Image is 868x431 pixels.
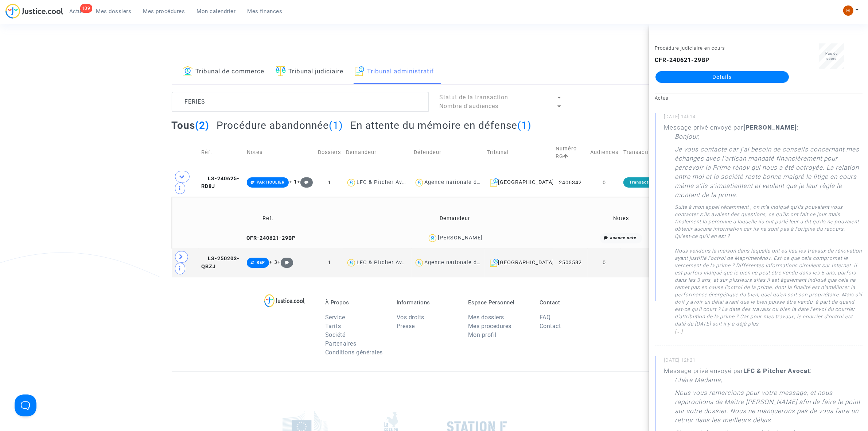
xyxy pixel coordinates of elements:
b: LFC & Pitcher Avocat [743,367,810,374]
img: icon-user.svg [427,233,438,243]
h2: En attente du mémoire en défense [350,119,532,132]
span: CFR-240621-29BP [240,235,296,241]
div: [GEOGRAPHIC_DATA] [487,258,550,267]
img: icon-faciliter-sm.svg [276,66,286,76]
img: icon-banque.svg [183,66,193,76]
img: icon-user.svg [414,258,425,268]
img: icon-user.svg [414,177,425,188]
span: REP [257,260,265,265]
div: Transaction terminée [623,177,681,188]
h2: Procédure abandonnée [217,119,343,132]
td: 0 [588,249,621,277]
div: [PERSON_NAME] [438,235,483,241]
a: Conditions générales [325,349,383,356]
img: icon-archive.svg [490,178,498,187]
div: Agence nationale de l'habitat [424,179,505,185]
p: À Propos [325,299,386,306]
td: 2406342 [553,168,588,197]
p: Chère Madame, [675,376,722,388]
a: Mes dossiers [468,314,504,321]
td: Demandeur [343,137,412,168]
td: Notes [244,137,315,168]
div: LFC & Pitcher Avocat [357,259,414,266]
span: (1) [329,119,343,131]
span: Mes finances [248,8,283,15]
span: Mon calendrier [197,8,236,15]
span: Nombre d'audiences [440,103,499,109]
td: 1 [315,249,343,277]
b: CFR-240621-29BP [655,57,709,64]
td: Réf. [174,207,362,230]
img: icon-archive.svg [490,258,498,267]
a: Contact [540,323,561,330]
a: Tribunal de commerce [183,59,265,84]
span: + 1 [289,179,297,185]
span: Actus [69,8,85,15]
span: LS-250203-QBZJ [201,255,240,270]
b: [PERSON_NAME] [743,124,797,131]
a: Tarifs [325,323,341,330]
span: (...) [675,328,683,334]
td: Notes [548,207,694,230]
div: LFC & Pitcher Avocat [357,179,414,185]
span: + [277,259,293,265]
li: Suite à mon appel récemment , on m'a indiqué qu'ils pouvaient vous contacter s'ils avaient des qu... [675,203,863,240]
a: Mon calendrier [191,6,242,17]
p: Bonjour, [675,132,700,145]
p: Informations [397,299,457,306]
a: Mes dossiers [90,6,137,17]
small: [DATE] 14h14 [664,113,863,123]
a: Tribunal administratif [355,59,434,84]
a: Mon profil [468,331,497,338]
img: logo-lg.svg [264,294,305,307]
li: Nous vendons la maison dans laquelle ont eu lieu les travaux de rénovation ayant justifié l'octro... [675,247,863,327]
td: 2503582 [553,249,588,277]
div: Message privé envoyé par : [664,123,863,335]
img: jc-logo.svg [5,4,63,19]
td: 1 [315,168,343,197]
span: (1) [517,119,532,131]
a: Mes procédures [468,323,511,330]
td: Tribunal [484,137,553,168]
small: [DATE] 12h21 [664,357,863,366]
a: FAQ [540,314,551,321]
img: icon-user.svg [346,177,357,188]
td: Audiences [588,137,621,168]
td: Numéro RG [553,137,588,168]
span: Mes dossiers [96,8,132,15]
td: Réf. [199,137,244,168]
span: Pas de score [825,51,838,61]
a: Mes finances [242,6,288,17]
iframe: Help Scout Beacon - Open [15,395,36,416]
td: Transaction [621,137,684,168]
i: aucune note [610,235,637,240]
span: PARTICULIER [257,180,285,185]
p: Espace Personnel [468,299,529,306]
td: 0 [588,168,621,197]
div: Agence nationale de l'habitat [424,259,505,266]
div: 109 [80,4,92,13]
span: Mes procédures [143,8,185,15]
small: Procédure judiciaire en cours [655,45,725,51]
small: Actus [655,95,669,101]
a: Société [325,331,346,338]
a: Vos droits [397,314,424,321]
a: Presse [397,323,415,330]
a: Détails [655,71,789,83]
img: fc99b196863ffcca57bb8fe2645aafd9 [843,5,853,16]
h2: Tous [172,119,210,132]
span: (2) [195,119,210,131]
span: + [297,179,313,185]
p: Contact [540,299,600,306]
div: [GEOGRAPHIC_DATA] [487,178,550,187]
span: LS-240625-RD8J [201,176,240,190]
span: + 3 [269,259,277,265]
td: Défendeur [412,137,484,168]
img: icon-archive.svg [355,66,365,76]
a: Partenaires [325,340,357,347]
span: Statut de la transaction [440,94,509,101]
td: Demandeur [362,207,548,230]
a: Service [325,314,345,321]
a: Mes procédures [137,6,191,17]
a: Tribunal judiciaire [276,59,344,84]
